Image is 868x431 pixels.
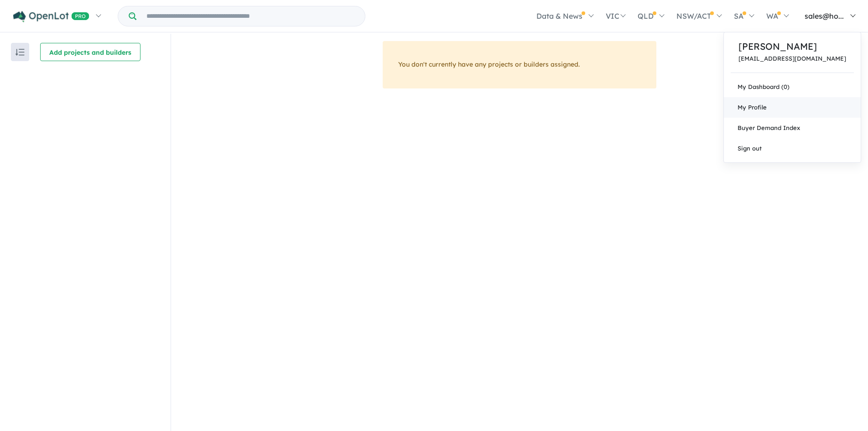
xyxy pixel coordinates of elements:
[724,118,861,138] a: Buyer Demand Index
[805,11,844,21] span: sales@ho...
[13,11,89,22] img: Openlot PRO Logo White
[16,49,25,56] img: sort.svg
[738,104,767,111] span: My Profile
[40,43,140,61] button: Add projects and builders
[724,97,861,118] a: My Profile
[383,41,656,88] div: You don't currently have any projects or builders assigned.
[138,6,363,26] input: Try estate name, suburb, builder or developer
[724,138,861,159] a: Sign out
[738,55,846,62] a: [EMAIL_ADDRESS][DOMAIN_NAME]
[724,77,861,97] a: My Dashboard (0)
[738,40,846,53] a: [PERSON_NAME]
